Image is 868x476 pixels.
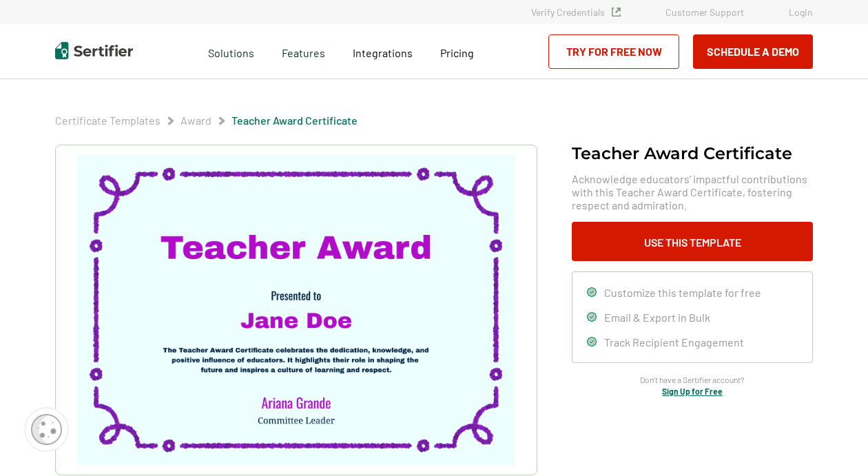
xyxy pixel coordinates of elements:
iframe: Chat Widget [799,410,868,476]
span: Solutions [208,43,254,60]
a: Sign Up for Free [662,386,723,396]
span: Pricing [440,46,474,59]
span: Email & Export in Bulk [604,311,710,324]
span: Customize this template for free [604,286,761,299]
img: Cookie Popup Icon [31,414,62,445]
a: Customer Support [665,6,744,18]
a: Integrations [353,43,413,60]
a: Pricing [440,43,474,60]
span: Features [282,43,325,60]
a: Verify Credentials [531,6,621,18]
a: Certificate Templates [55,114,161,127]
span: Acknowledge educators’ impactful contributions with this Teacher Award Certificate, fostering res... [572,172,813,211]
h1: Teacher Award Certificate [572,145,792,162]
a: Login [789,6,813,18]
span: Integrations [353,46,413,59]
a: Award [180,114,211,127]
img: Verified [612,8,621,17]
button: Schedule a Demo [693,34,813,69]
a: Try for Free Now [548,34,679,69]
span: Track Recipient Engagement [604,335,744,349]
img: Sertifier | Digital Credentialing Platform [55,42,133,59]
button: Use This Template [572,222,813,261]
span: Don’t have a Sertifier account? [640,373,745,386]
img: Teacher Award Certificate [77,155,515,465]
div: Breadcrumb [55,114,358,127]
a: Teacher Award Certificate [231,114,358,127]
